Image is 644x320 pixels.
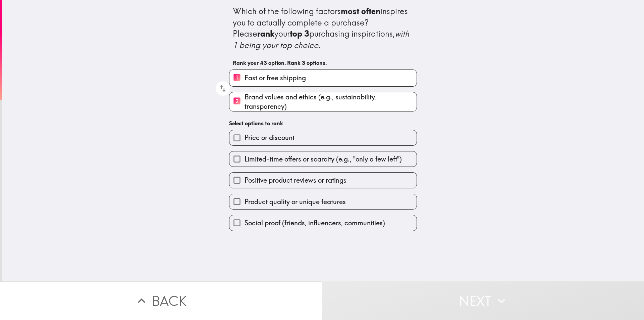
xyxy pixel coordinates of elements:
span: Price or discount [245,133,294,142]
b: most often [341,6,380,16]
span: Positive product reviews or ratings [245,176,346,185]
span: Brand values and ethics (e.g., sustainability, transparency) [245,92,417,111]
button: Positive product reviews or ratings [229,173,417,188]
button: Limited-time offers or scarcity (e.g., "only a few left") [229,151,417,167]
button: Next [322,281,644,320]
div: Which of the following factors inspires you to actually complete a purchase? Please your purchasi... [233,6,413,51]
button: Price or discount [229,130,417,145]
span: Social proof (friends, influencers, communities) [245,218,385,228]
b: rank [257,29,274,39]
span: Limited-time offers or scarcity (e.g., "only a few left") [245,154,402,164]
button: 1Fast or free shipping [229,70,417,86]
button: Product quality or unique features [229,194,417,209]
h6: Rank your #3 option. Rank 3 options. [233,59,413,66]
b: top 3 [290,29,309,39]
span: Product quality or unique features [245,197,346,207]
span: Fast or free shipping [245,73,306,83]
button: 2Brand values and ethics (e.g., sustainability, transparency) [229,92,417,111]
h6: Select options to rank [229,120,417,127]
button: Social proof (friends, influencers, communities) [229,215,417,230]
i: with 1 being your top choice. [233,29,411,50]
